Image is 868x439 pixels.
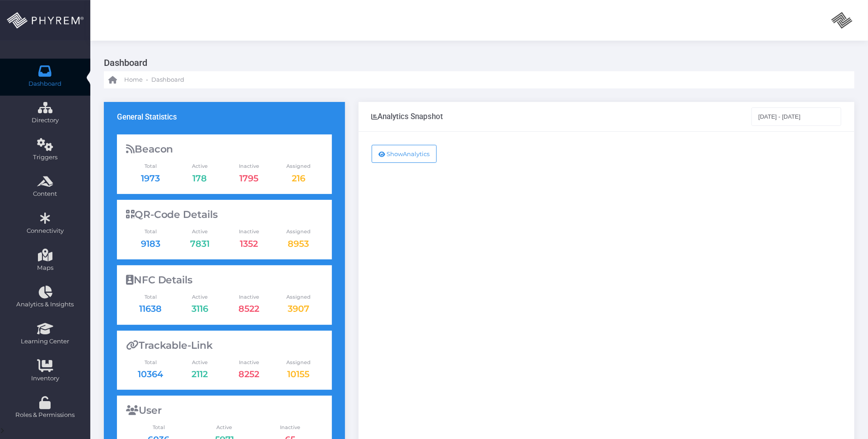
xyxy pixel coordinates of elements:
span: Active [191,424,257,431]
span: Dashboard [151,75,184,84]
a: 3907 [288,303,309,314]
span: Home [124,75,143,84]
span: Inactive [224,162,274,170]
span: Roles & Permissions [6,411,84,420]
a: 178 [192,173,207,184]
a: 1352 [240,238,258,249]
span: Learning Center [6,337,84,346]
div: Trackable-Link [126,340,323,351]
span: Triggers [6,153,84,162]
span: Active [175,162,224,170]
span: Connectivity [6,226,84,236]
span: Active [175,293,224,301]
span: Analytics & Insights [6,300,84,309]
div: Beacon [126,143,323,155]
span: Content [6,189,84,199]
span: Assigned [274,162,323,170]
span: Assigned [274,228,323,236]
a: 8953 [288,238,309,249]
div: NFC Details [126,274,323,286]
h3: General Statistics [117,112,177,121]
input: Select Date Range [751,107,842,125]
h3: Dashboard [104,54,848,71]
a: 2112 [191,369,208,379]
span: Inactive [224,293,274,301]
a: 8252 [239,369,260,379]
a: 11638 [139,303,162,314]
a: 7831 [190,238,210,249]
a: 3116 [191,303,208,314]
span: Active [175,228,224,236]
span: Inventory [6,374,84,383]
button: ShowAnalytics [372,145,437,163]
span: Show [387,150,403,157]
span: Total [126,228,175,236]
span: Total [126,424,192,431]
li: - [145,75,149,84]
span: Dashboard [29,79,62,88]
a: 216 [292,173,305,184]
span: Inactive [224,359,274,366]
div: Analytics Snapshot [372,112,443,121]
span: Active [175,359,224,366]
a: Dashboard [151,71,184,88]
span: Assigned [274,293,323,301]
a: 9183 [141,238,160,249]
a: 10364 [138,369,163,379]
span: Maps [37,263,53,273]
a: 1795 [240,173,259,184]
span: Inactive [224,228,274,236]
div: User [126,405,323,416]
div: QR-Code Details [126,209,323,221]
a: 10155 [287,369,309,379]
span: Directory [6,116,84,125]
a: 1973 [141,173,160,184]
span: Total [126,162,175,170]
a: 8522 [239,303,260,314]
span: Total [126,293,175,301]
span: Assigned [274,359,323,366]
a: Home [108,71,143,88]
span: Inactive [257,424,323,431]
span: Total [126,359,175,366]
